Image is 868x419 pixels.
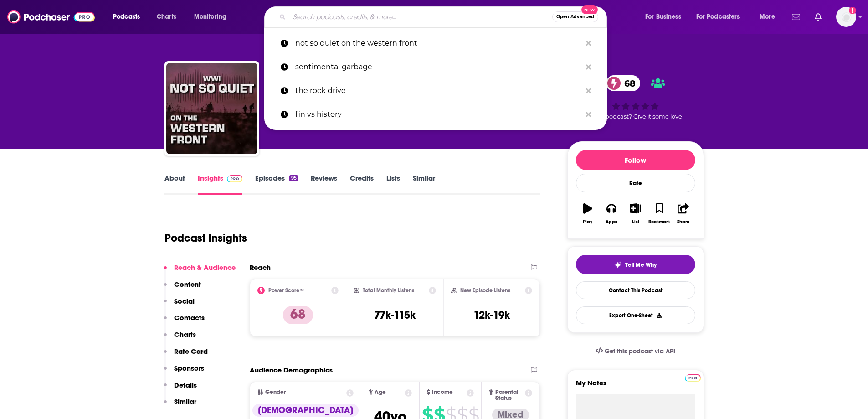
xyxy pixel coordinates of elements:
a: Show notifications dropdown [788,9,804,25]
button: Charts [164,330,196,347]
div: Rate [576,174,695,192]
div: Bookmark [648,219,670,225]
button: Apps [600,197,623,230]
a: not so quiet on the western front [264,31,607,55]
h2: Power Score™ [268,287,304,294]
img: tell me why sparkle [614,261,621,269]
p: Details [174,381,197,389]
button: open menu [188,10,238,24]
span: Logged in as lucyherbert [836,7,856,27]
p: Reach & Audience [174,263,236,272]
h2: New Episode Listens [460,287,510,294]
p: 68 [283,306,313,324]
span: Charts [157,10,176,23]
div: Search podcasts, credits, & more... [273,6,616,27]
input: Search podcasts, credits, & more... [289,10,552,24]
a: Reviews [311,174,337,195]
button: Contacts [164,313,205,330]
span: Get this podcast via API [605,347,675,355]
a: Episodes95 [255,174,298,195]
div: Apps [606,219,617,225]
button: Export One-Sheet [576,306,695,324]
button: Reach & Audience [164,263,236,280]
a: About [164,174,185,195]
p: Similar [174,397,196,406]
h2: Audience Demographics [250,366,333,374]
button: Content [164,280,201,297]
button: Details [164,381,197,398]
span: Tell Me Why [625,261,657,269]
button: Show profile menu [836,7,856,27]
span: Income [432,389,453,395]
button: Bookmark [647,197,671,230]
p: Content [174,280,201,289]
span: For Podcasters [696,10,740,23]
p: the rock drive [295,79,581,103]
a: Contact This Podcast [576,281,695,299]
span: Podcasts [113,10,140,23]
img: Podchaser - Follow, Share and Rate Podcasts [7,8,95,26]
a: fin vs history [264,103,607,126]
div: 68Good podcast? Give it some love! [567,69,704,126]
p: not so quiet on the western front [295,31,581,55]
button: Social [164,297,195,314]
span: More [760,10,775,23]
p: Sponsors [174,364,204,372]
button: Share [671,197,695,230]
p: Charts [174,330,196,339]
p: Social [174,297,195,305]
button: Rate Card [164,347,208,364]
img: Podchaser Pro [227,175,243,182]
button: Follow [576,150,695,170]
button: open menu [690,10,753,24]
button: tell me why sparkleTell Me Why [576,255,695,274]
a: sentimental garbage [264,55,607,79]
button: open menu [639,10,693,24]
img: WW1: Not So Quiet On The Western Front! | A Battle Guide Production [166,63,257,154]
h2: Reach [250,263,271,272]
div: Share [677,219,689,225]
a: the rock drive [264,79,607,103]
button: Sponsors [164,364,204,381]
span: New [581,5,598,14]
button: open menu [107,10,152,24]
button: Open AdvancedNew [552,11,598,22]
a: Charts [151,10,182,24]
div: [DEMOGRAPHIC_DATA] [252,404,359,417]
button: Play [576,197,600,230]
span: Age [375,389,386,395]
a: Credits [350,174,374,195]
span: Gender [265,389,286,395]
h1: Podcast Insights [164,231,247,245]
span: Parental Status [495,389,524,401]
a: Pro website [685,373,701,382]
div: Play [583,219,592,225]
p: sentimental garbage [295,55,581,79]
a: 68 [606,75,640,91]
button: Similar [164,397,196,414]
span: Good podcast? Give it some love! [588,113,683,120]
div: List [632,219,639,225]
img: User Profile [836,7,856,27]
svg: Add a profile image [849,7,856,14]
div: 95 [289,175,298,181]
button: List [623,197,647,230]
p: Contacts [174,313,205,322]
a: Get this podcast via API [588,340,683,362]
label: My Notes [576,378,695,394]
span: Monitoring [194,10,226,23]
a: Lists [386,174,400,195]
p: Rate Card [174,347,208,356]
h2: Total Monthly Listens [363,287,414,294]
span: 68 [615,75,640,91]
button: open menu [753,10,786,24]
a: InsightsPodchaser Pro [198,174,243,195]
img: Podchaser Pro [685,374,701,382]
a: Similar [413,174,435,195]
span: Open Advanced [556,15,594,19]
a: Show notifications dropdown [811,9,825,25]
h3: 12k-19k [473,308,510,322]
h3: 77k-115k [374,308,416,322]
